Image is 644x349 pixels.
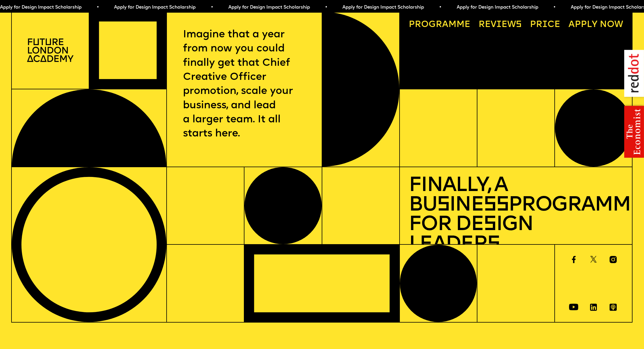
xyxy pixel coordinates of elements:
p: Imagine that a year from now you could finally get that Chief Creative Officer promotion, scale y... [183,28,305,141]
span: a [442,20,448,29]
span: s [483,215,496,235]
span: A [568,20,575,29]
span: • [553,5,556,10]
span: s [437,195,449,216]
a: Reviews [474,16,526,34]
span: • [97,5,99,10]
span: ss [483,195,508,216]
a: Apply now [564,16,627,34]
span: • [211,5,213,10]
span: • [325,5,327,10]
span: • [439,5,441,10]
span: s [487,234,500,255]
a: Price [525,16,564,34]
h1: Finally, a Bu ine Programme for De ign Leader [409,176,623,254]
a: Programme [404,16,475,34]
